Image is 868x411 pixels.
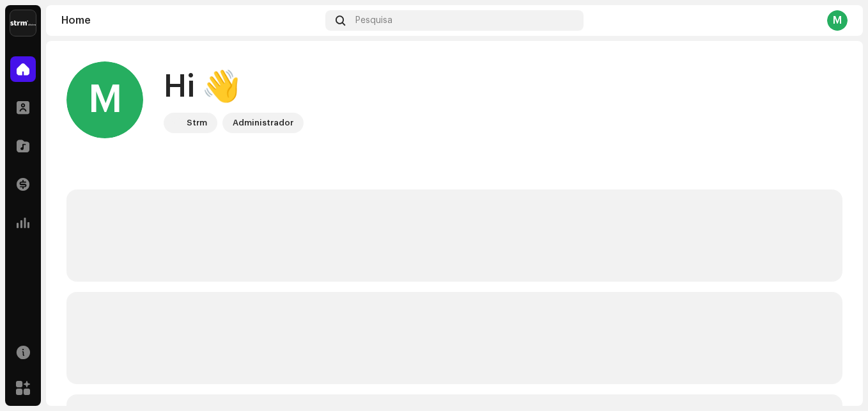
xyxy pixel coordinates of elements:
[233,115,293,131] div: Administrador
[10,10,36,36] img: 408b884b-546b-4518-8448-1008f9c76b02
[66,61,143,138] div: M
[187,115,207,131] div: Strm
[164,67,304,108] div: Hi 👋
[355,15,392,26] span: Pesquisa
[827,10,848,31] div: M
[61,15,320,26] div: Home
[166,115,182,131] img: 408b884b-546b-4518-8448-1008f9c76b02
